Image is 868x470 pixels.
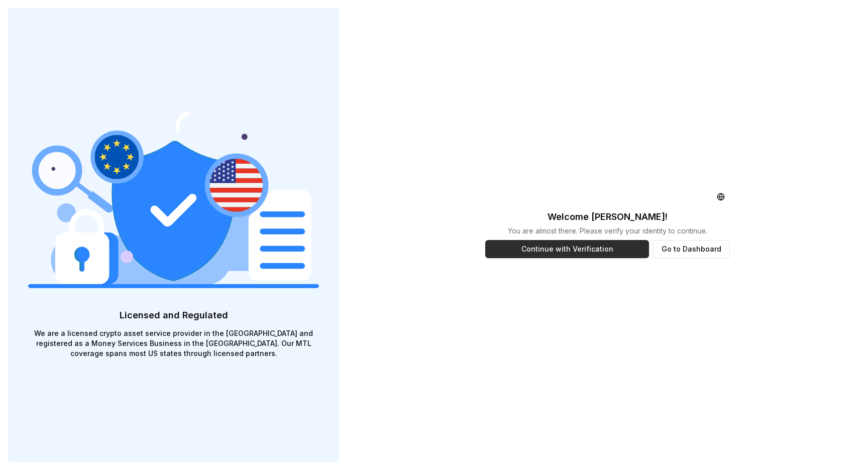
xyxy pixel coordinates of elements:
[508,226,707,236] p: You are almost there. Please verify your identity to continue.
[485,240,648,258] button: Continue with Verification
[548,210,668,224] p: Welcome [PERSON_NAME] !
[653,240,730,258] button: Go to Dashboard
[28,308,319,322] p: Licensed and Regulated
[28,328,319,359] p: We are a licensed crypto asset service provider in the [GEOGRAPHIC_DATA] and registered as a Mone...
